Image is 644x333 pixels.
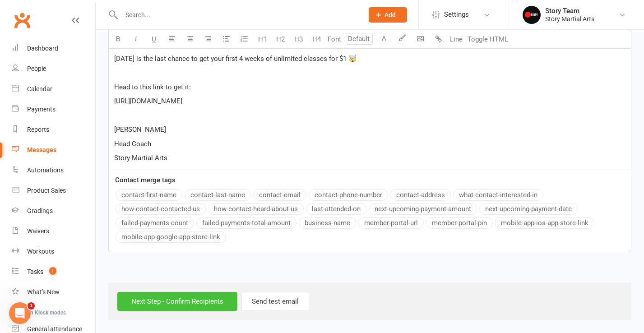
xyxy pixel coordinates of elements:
button: Send test email [241,292,309,311]
button: how-contact-heard-about-us [208,203,304,215]
a: Waivers [12,221,95,241]
div: General attendance [27,325,82,333]
div: Waivers [27,227,49,235]
button: Add [369,7,407,23]
label: Contact merge tags [115,175,176,185]
img: thumb_image1689557048.png [523,6,541,24]
span: U [152,35,156,43]
span: Story Martial Arts [114,154,167,162]
div: Calendar [27,85,52,92]
button: member-portal-pin [426,217,493,229]
div: Reports [27,126,49,133]
a: Product Sales [12,180,95,201]
div: Dashboard [27,45,58,52]
input: Next Step - Confirm Recipients [117,292,237,311]
button: Toggle HTML [465,30,510,48]
div: Product Sales [27,187,66,194]
button: H2 [271,30,289,48]
button: H4 [307,30,325,48]
button: Font [325,30,343,48]
button: Line [447,30,465,48]
a: Payments [12,99,95,120]
a: Dashboard [12,38,95,59]
button: failed-payments-count [116,217,194,229]
div: Gradings [27,207,53,214]
a: Clubworx [11,9,33,32]
a: Gradings [12,201,95,221]
span: Head Coach [114,140,151,148]
span: [URL][DOMAIN_NAME] [114,97,182,105]
button: next-upcoming-payment-date [479,203,578,215]
button: next-upcoming-payment-amount [369,203,477,215]
button: mobile-app-google-app-store-link [116,231,226,243]
span: [PERSON_NAME] [114,125,166,134]
button: H1 [253,30,271,48]
span: Settings [444,5,469,25]
div: What's New [27,288,60,296]
button: contact-phone-number [309,189,388,201]
div: Payments [27,106,56,113]
button: business-name [299,217,356,229]
button: how-contact-contacted-us [116,203,206,215]
a: Reports [12,120,95,140]
a: Automations [12,160,95,180]
span: Head to this link to get it: [114,83,191,91]
a: What's New [12,282,95,302]
span: [DATE] is the last chance to get your first 4 weeks of unlimited classes for $1 🤯 [114,55,357,63]
a: Workouts [12,241,95,262]
span: 1 [28,302,35,310]
button: contact-last-name [185,189,251,201]
input: Search... [119,9,357,21]
div: People [27,65,46,72]
button: contact-address [390,189,451,201]
button: last-attended-on [306,203,366,215]
button: U [145,30,163,48]
a: Messages [12,140,95,160]
button: failed-payments-total-amount [196,217,297,229]
div: Story Team [545,7,594,15]
button: mobile-app-ios-app-store-link [495,217,594,229]
button: contact-email [253,189,306,201]
div: Messages [27,146,56,153]
button: H3 [289,30,307,48]
iframe: Intercom live chat [9,302,31,324]
div: Tasks [27,268,43,275]
div: Automations [27,166,64,174]
button: A [375,30,393,48]
div: Story Martial Arts [545,15,594,23]
span: Add [385,11,396,18]
a: People [12,59,95,79]
button: what-contact-interested-in [453,189,543,201]
span: 1 [49,267,56,275]
button: member-portal-url [358,217,424,229]
a: Calendar [12,79,95,99]
a: Tasks 1 [12,262,95,282]
div: Workouts [27,248,54,255]
button: contact-first-name [116,189,182,201]
input: Default [346,33,373,45]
